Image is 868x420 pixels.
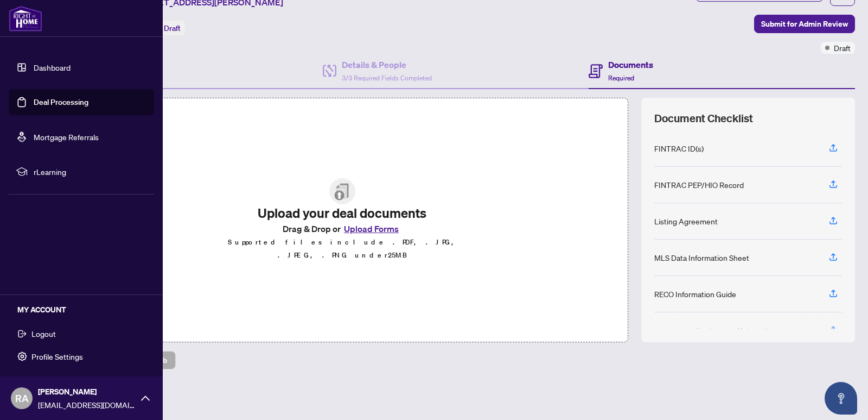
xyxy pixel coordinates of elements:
[341,222,402,236] button: Upload Forms
[34,166,146,178] span: rLearning
[38,386,136,398] span: [PERSON_NAME]
[15,391,29,406] span: RA
[342,58,432,71] h4: Details & People
[654,179,744,191] div: FINTRAC PEP/HIO Record
[38,399,136,411] span: [EMAIL_ADDRESS][DOMAIN_NAME]
[825,382,857,415] button: Open asap
[17,304,154,316] h5: MY ACCOUNT
[654,215,718,227] div: Listing Agreement
[31,325,56,342] span: Logout
[834,42,851,54] span: Draft
[9,5,42,32] img: logo
[221,236,463,262] p: Supported files include .PDF, .JPG, .JPEG, .PNG under 25 MB
[754,15,855,33] button: Submit for Admin Review
[654,111,753,126] span: Document Checklist
[654,288,736,300] div: RECO Information Guide
[221,204,463,222] h2: Upload your deal documents
[283,222,402,236] span: Drag & Drop or
[761,15,848,33] span: Submit for Admin Review
[34,97,88,107] a: Deal Processing
[654,252,749,264] div: MLS Data Information Sheet
[329,178,355,204] img: File Upload
[342,74,432,82] span: 3/3 Required Fields Completed
[213,170,472,271] span: File UploadUpload your deal documentsDrag & Drop orUpload FormsSupported files include .PDF, .JPG...
[608,74,634,82] span: Required
[164,23,181,33] span: Draft
[34,132,99,142] a: Mortgage Referrals
[34,62,71,72] a: Dashboard
[9,347,154,366] button: Profile Settings
[9,324,154,343] button: Logout
[608,58,653,71] h4: Documents
[654,142,704,154] div: FINTRAC ID(s)
[31,348,83,365] span: Profile Settings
